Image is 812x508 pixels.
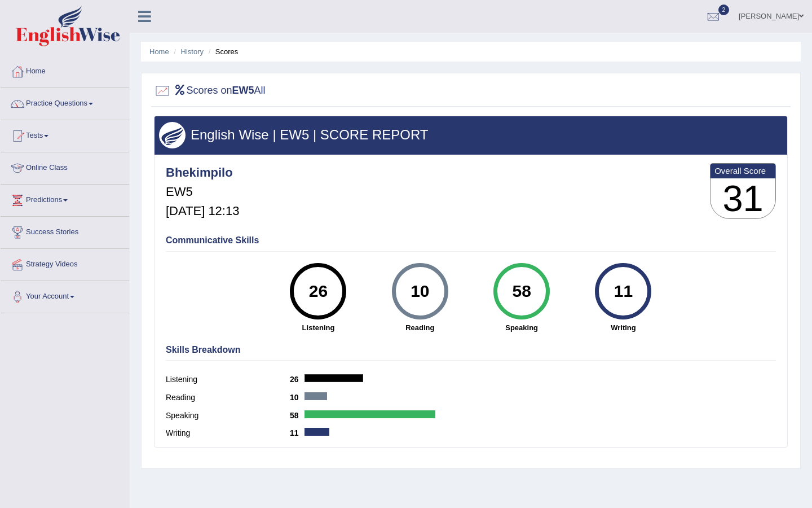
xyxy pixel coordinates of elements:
div: 58 [501,268,542,315]
strong: Writing [578,322,668,333]
b: 10 [290,393,304,402]
strong: Speaking [476,322,567,333]
b: 26 [290,375,304,384]
h4: Bhekimpilo [166,166,239,179]
a: Practice Questions [1,88,129,116]
label: Listening [166,374,290,386]
a: Strategy Videos [1,249,129,277]
strong: Reading [375,322,465,333]
b: Overall Score [714,166,771,176]
b: 58 [290,411,304,420]
a: Online Class [1,152,129,181]
a: Home [149,47,169,56]
a: Predictions [1,185,129,213]
h4: Communicative Skills [166,235,776,246]
a: Home [1,56,129,84]
h4: Skills Breakdown [166,345,776,355]
img: wings.png [159,122,186,148]
a: Tests [1,120,129,148]
a: Your Account [1,281,129,309]
span: 2 [718,5,730,15]
li: Scores [206,46,239,57]
h2: Scores on All [154,82,266,99]
div: 10 [399,268,440,315]
label: Writing [166,427,290,439]
strong: Listening [273,322,363,333]
label: Speaking [166,410,290,422]
b: EW5 [232,85,254,96]
h5: [DATE] 12:13 [166,204,239,218]
div: 11 [603,268,644,315]
h5: EW5 [166,185,239,199]
label: Reading [166,392,290,404]
a: Success Stories [1,217,129,245]
b: 11 [290,428,304,437]
h3: 31 [710,178,775,219]
a: History [181,47,204,56]
div: 26 [298,268,339,315]
h3: English Wise | EW5 | SCORE REPORT [159,128,783,142]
